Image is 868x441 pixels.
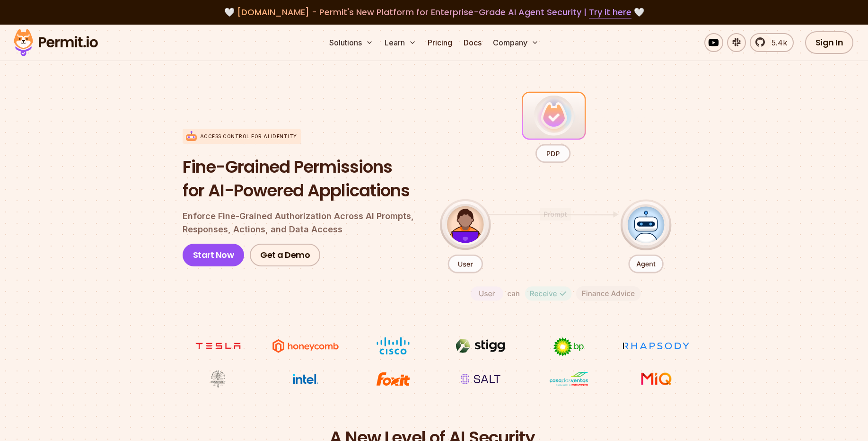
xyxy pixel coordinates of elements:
span: [DOMAIN_NAME] - Permit's New Platform for Enterprise-Grade AI Agent Security | [237,6,631,18]
img: salt [445,370,516,388]
img: Stigg [445,337,516,355]
a: Start Now [183,244,245,266]
a: Try it here [589,6,631,18]
p: Access control for AI Identity [200,133,297,140]
button: Company [489,33,543,52]
a: Docs [460,33,485,52]
span: 5.4k [766,37,787,48]
a: Get a Demo [250,244,320,266]
button: Learn [381,33,420,52]
img: Permit logo [9,26,102,59]
div: 🤍 🤍 [23,6,845,19]
img: tesla [183,337,254,355]
img: Foxit [358,370,429,388]
img: Cisco [358,337,429,355]
img: Honeycomb [270,337,341,355]
a: Sign In [805,31,854,54]
img: Intel [270,370,341,388]
h1: Fine-Grained Permissions for AI-Powered Applications [183,155,425,202]
button: Solutions [325,33,377,52]
p: Enforce Fine-Grained Authorization Across AI Prompts, Responses, Actions, and Data Access [183,210,425,236]
img: Maricopa County Recorder\'s Office [183,370,254,388]
img: Rhapsody Health [621,337,692,355]
img: MIQ [624,371,688,387]
img: bp [533,337,604,357]
a: 5.4k [750,33,794,52]
a: Pricing [424,33,456,52]
img: Casa dos Ventos [533,370,604,388]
